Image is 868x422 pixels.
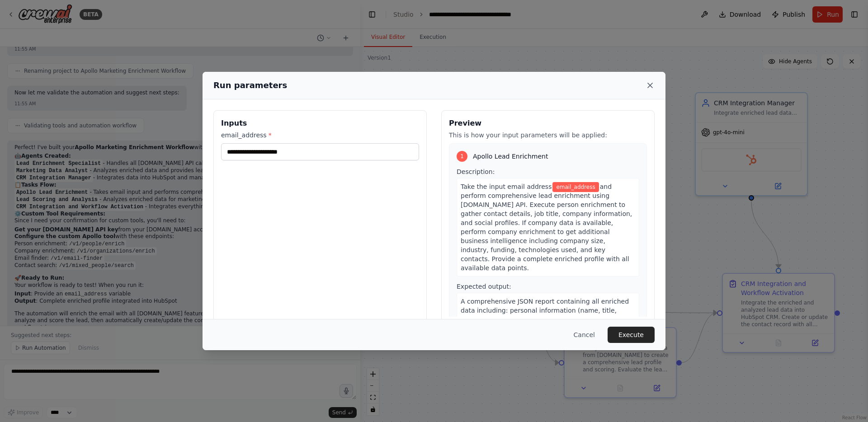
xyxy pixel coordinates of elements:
[449,131,647,140] p: This is how your input parameters will be applied:
[608,327,655,343] button: Execute
[566,327,602,343] button: Cancel
[457,168,495,175] span: Description:
[457,283,511,290] span: Expected output:
[461,183,552,190] span: Take the input email address
[457,151,467,162] div: 1
[449,118,647,129] h3: Preview
[461,183,632,272] span: and perform comprehensive lead enrichment using [DOMAIN_NAME] API. Execute person enrichment to g...
[552,182,599,192] span: Variable: email_address
[461,298,633,359] span: A comprehensive JSON report containing all enriched data including: personal information (name, t...
[213,79,287,92] h2: Run parameters
[473,152,548,161] span: Apollo Lead Enrichment
[221,118,419,129] h3: Inputs
[221,131,419,140] label: email_address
